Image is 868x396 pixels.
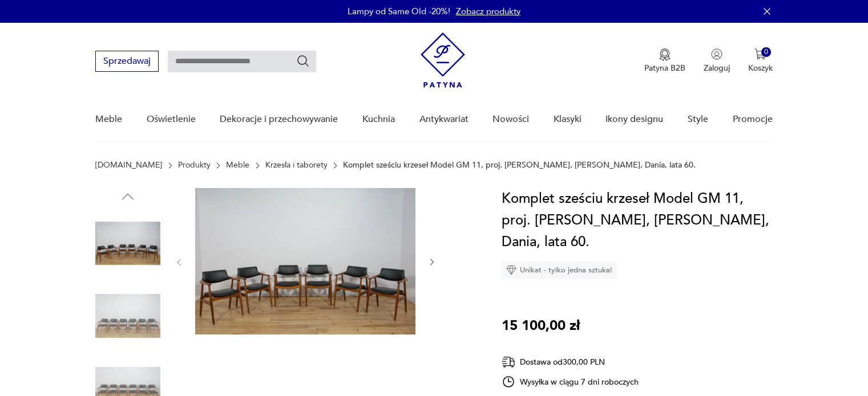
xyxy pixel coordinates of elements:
h1: Komplet sześciu krzeseł Model GM 11, proj. [PERSON_NAME], [PERSON_NAME], Dania, lata 60. [502,188,773,253]
a: Produkty [178,161,211,170]
img: Ikona diamentu [506,265,516,275]
a: Oświetlenie [147,97,196,141]
img: Ikona koszyka [754,48,766,60]
a: Kuchnia [362,97,395,141]
a: Zobacz produkty [456,6,520,17]
p: Patyna B2B [644,63,685,74]
button: Sprzedawaj [95,51,159,72]
a: Dekoracje i przechowywanie [220,97,338,141]
button: Szukaj [296,54,310,68]
img: Zdjęcie produktu Komplet sześciu krzeseł Model GM 11, proj. Å. Eriksen, Glostrup, Dania, lata 60. [95,284,160,349]
a: Klasyki [554,97,582,141]
button: Zaloguj [704,48,730,74]
div: Wysyłka w ciągu 7 dni roboczych [502,375,639,389]
a: Antykwariat [419,97,469,141]
p: 15 100,00 zł [502,315,580,337]
a: Sprzedawaj [95,58,159,66]
img: Patyna - sklep z meblami i dekoracjami vintage [421,32,465,88]
a: Style [688,97,708,141]
a: Ikona medaluPatyna B2B [644,48,685,74]
a: Ikony designu [605,97,663,141]
p: Zaloguj [704,63,730,74]
a: Nowości [492,97,529,141]
img: Ikonka użytkownika [711,48,722,60]
img: Ikona medalu [659,48,671,61]
button: 0Koszyk [748,48,773,74]
img: Zdjęcie produktu Komplet sześciu krzeseł Model GM 11, proj. Å. Eriksen, Glostrup, Dania, lata 60. [195,188,415,334]
a: Meble [95,97,122,141]
div: Unikat - tylko jedna sztuka! [502,262,617,279]
a: Krzesła i taborety [265,161,328,170]
a: Meble [226,161,249,170]
img: Ikona dostawy [502,355,515,369]
p: Komplet sześciu krzeseł Model GM 11, proj. [PERSON_NAME], [PERSON_NAME], Dania, lata 60. [343,161,696,170]
a: Promocje [733,97,773,141]
button: Patyna B2B [644,48,685,74]
p: Lampy od Same Old -20%! [348,6,450,17]
div: 0 [761,47,771,57]
div: Dostawa od 300,00 PLN [502,355,639,369]
a: [DOMAIN_NAME] [95,161,162,170]
img: Zdjęcie produktu Komplet sześciu krzeseł Model GM 11, proj. Å. Eriksen, Glostrup, Dania, lata 60. [95,211,160,276]
p: Koszyk [748,63,773,74]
